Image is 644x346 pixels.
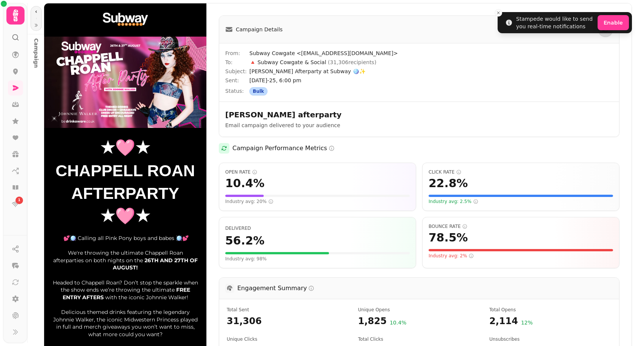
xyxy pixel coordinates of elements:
[225,256,267,262] span: Your delivery rate is below the industry average of 98%. Consider cleaning your email list.
[227,315,349,327] span: 31,306
[225,252,410,254] div: Visual representation of your delivery rate (56.2%). The fuller the bar, the better.
[489,336,612,342] span: Number of recipients who chose to unsubscribe after receiving this campaign. LOWER is better - th...
[225,77,249,84] span: Sent:
[227,307,349,313] span: Total number of emails attempted to be sent in this campaign
[358,307,480,313] span: Number of unique recipients who opened the email at least once
[225,109,370,120] h2: [PERSON_NAME] afterparty
[18,198,20,203] span: 1
[429,177,468,190] span: 22.8 %
[249,49,613,57] span: Subway Cowgate <[EMAIL_ADDRESS][DOMAIN_NAME]>
[249,87,267,95] div: Bulk
[358,336,480,342] span: Total number of link clicks (includes multiple clicks by the same recipient)
[429,253,474,259] span: Industry avg: 2%
[225,58,249,66] span: To:
[227,336,349,342] span: Number of unique recipients who clicked a link in the email at least once
[225,49,249,57] span: From:
[225,177,264,190] span: 10.4 %
[225,234,264,248] span: 56.2 %
[225,195,410,197] div: Visual representation of your open rate (10.4%) compared to a scale of 50%. The fuller the bar, t...
[225,198,274,205] span: Industry avg: 20%
[390,319,406,327] span: 10.4 %
[225,68,249,75] span: Subject:
[328,59,377,65] span: ( 31,306 recipients)
[495,9,502,17] button: Close toast
[429,198,478,205] span: Industry avg: 2.5%
[429,223,613,229] span: Bounce Rate
[249,59,377,65] span: 🔺 Subway Cowgate & Social
[225,226,251,231] span: Percentage of emails that were successfully delivered to recipients' inboxes. Higher is better.
[225,87,249,95] span: Status:
[489,315,518,327] span: 2,114
[225,169,410,175] span: Open Rate
[521,319,533,327] span: 12 %
[30,32,43,50] p: Campaign
[249,77,613,84] span: [DATE]-25, 6:00 pm
[225,121,418,129] p: Email campaign delivered to your audience
[429,231,468,245] span: 78.5 %
[489,307,612,313] span: Total number of times emails were opened (includes multiple opens by the same recipient)
[358,315,387,327] span: 1,825
[598,15,629,30] button: Enable
[8,197,23,212] a: 1
[237,284,314,293] h3: Engagement Summary
[516,15,595,30] div: Stampede would like to send you real-time notifications
[232,144,335,153] h2: Campaign Performance Metrics
[236,26,283,33] span: Campaign Details
[429,249,613,251] div: Visual representation of your bounce rate (78.5%). For bounce rate, LOWER is better. The bar is r...
[429,169,613,175] span: Click Rate
[249,68,613,75] span: [PERSON_NAME] Afterparty at Subway 🪩✨
[429,195,613,197] div: Visual representation of your click rate (22.8%) compared to a scale of 20%. The fuller the bar, ...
